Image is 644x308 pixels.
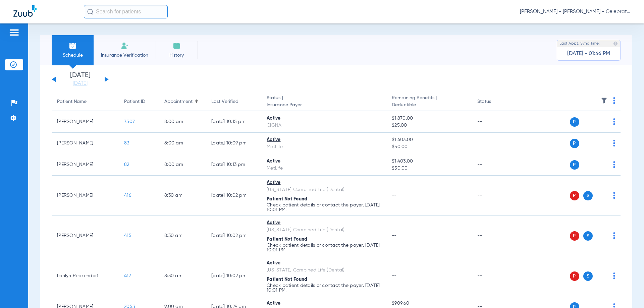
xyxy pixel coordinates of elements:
[392,300,466,307] span: $909.60
[613,140,615,146] img: group-dot-blue.svg
[601,97,607,104] img: filter.svg
[159,216,206,256] td: 8:30 AM
[124,119,135,124] span: 7507
[164,98,201,105] div: Appointment
[267,267,381,274] div: [US_STATE] Combined Life (Dental)
[570,271,579,281] span: P
[392,233,397,238] span: --
[206,176,261,216] td: [DATE] 10:02 PM
[164,98,193,105] div: Appointment
[124,233,131,238] span: 415
[121,42,129,50] img: Manual Insurance Verification
[159,154,206,176] td: 8:00 AM
[60,80,100,87] a: [DATE]
[267,122,381,129] div: CIGNA
[52,133,119,154] td: [PERSON_NAME]
[267,136,381,143] div: Active
[206,154,261,176] td: [DATE] 10:13 PM
[52,256,119,296] td: Lohlyn Reckendorf
[267,300,381,307] div: Active
[124,273,131,278] span: 417
[206,256,261,296] td: [DATE] 10:02 PM
[472,256,517,296] td: --
[57,98,87,105] div: Patient Name
[206,133,261,154] td: [DATE] 10:09 PM
[472,176,517,216] td: --
[57,52,89,59] span: Schedule
[52,154,119,176] td: [PERSON_NAME]
[206,111,261,133] td: [DATE] 10:15 PM
[570,117,579,127] span: P
[159,176,206,216] td: 8:30 AM
[613,41,618,46] img: last sync help info
[583,191,593,200] span: S
[472,93,517,111] th: Status
[52,216,119,256] td: [PERSON_NAME]
[472,111,517,133] td: --
[161,52,193,59] span: History
[267,179,381,186] div: Active
[267,203,381,212] p: Check patient details or contact the payer. [DATE] 10:01 PM.
[206,216,261,256] td: [DATE] 10:02 PM
[267,197,307,201] span: Patient Not Found
[613,97,615,104] img: group-dot-blue.svg
[472,216,517,256] td: --
[267,277,307,282] span: Patient Not Found
[211,98,256,105] div: Last Verified
[570,139,579,148] span: P
[613,118,615,125] img: group-dot-blue.svg
[13,5,37,17] img: Zuub Logo
[613,192,615,199] img: group-dot-blue.svg
[472,154,517,176] td: --
[570,160,579,170] span: P
[386,93,472,111] th: Remaining Benefits |
[124,98,154,105] div: Patient ID
[583,271,593,281] span: S
[52,111,119,133] td: [PERSON_NAME]
[9,28,19,37] img: hamburger-icon
[610,276,644,308] iframe: Chat Widget
[267,158,381,165] div: Active
[261,93,386,111] th: Status |
[613,232,615,239] img: group-dot-blue.svg
[392,158,466,165] span: $1,403.00
[392,136,466,143] span: $1,403.00
[267,115,381,122] div: Active
[267,220,381,227] div: Active
[124,141,129,145] span: 83
[159,133,206,154] td: 8:00 AM
[267,143,381,150] div: MetLife
[60,72,100,87] li: [DATE]
[267,186,381,193] div: [US_STATE] Combined Life (Dental)
[613,272,615,279] img: group-dot-blue.svg
[392,193,397,198] span: --
[69,42,77,50] img: Schedule
[267,165,381,172] div: MetLife
[267,243,381,252] p: Check patient details or contact the payer. [DATE] 10:01 PM.
[392,165,466,172] span: $50.00
[392,102,466,109] span: Deductible
[267,260,381,267] div: Active
[583,231,593,241] span: S
[124,193,131,198] span: 416
[159,256,206,296] td: 8:30 AM
[613,161,615,168] img: group-dot-blue.svg
[392,122,466,129] span: $25.00
[267,237,307,242] span: Patient Not Found
[392,115,466,122] span: $1,870.00
[570,191,579,200] span: P
[392,143,466,150] span: $50.00
[567,50,610,57] span: [DATE] - 01:46 PM
[124,98,145,105] div: Patient ID
[520,8,631,15] span: [PERSON_NAME] - [PERSON_NAME] - Celebration Pediatric Dentistry
[57,98,113,105] div: Patient Name
[472,133,517,154] td: --
[124,162,129,167] span: 82
[211,98,238,105] div: Last Verified
[173,42,181,50] img: History
[159,111,206,133] td: 8:00 AM
[52,176,119,216] td: [PERSON_NAME]
[267,283,381,293] p: Check patient details or contact the payer. [DATE] 10:01 PM.
[99,52,151,59] span: Insurance Verification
